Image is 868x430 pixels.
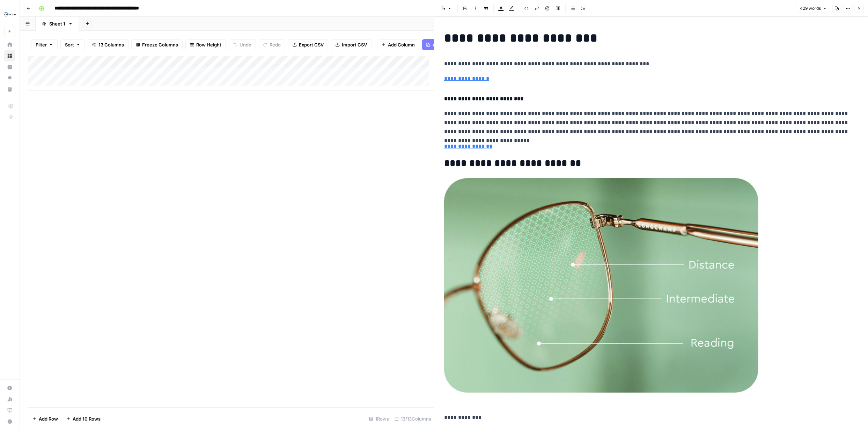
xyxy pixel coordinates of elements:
button: Add Row [28,413,62,424]
div: Keywords by Traffic [78,41,115,46]
button: Row Height [185,39,226,50]
span: Freeze Columns [142,41,178,48]
a: Opportunities [4,73,15,84]
a: Sheet 1 [36,17,79,31]
a: Insights [4,61,15,73]
div: v 4.0.25 [20,11,34,17]
div: Sheet 1 [49,20,65,27]
span: Add Row [39,415,58,422]
span: Undo [240,41,251,48]
button: Filter [31,39,58,50]
span: Add 10 Rows [73,415,101,422]
a: Home [4,39,15,50]
div: 1 Rows [366,413,392,424]
button: Add Column [377,39,419,50]
img: website_grey.svg [11,18,17,24]
div: Domain Overview [28,41,62,46]
a: Usage [4,394,15,405]
span: Import CSV [342,41,367,48]
button: Workspace: FYidoctors [4,6,15,23]
button: Add Power Agent [422,39,481,50]
span: Row Height [196,41,221,48]
div: Domain: [DOMAIN_NAME] [18,18,77,24]
button: Redo [259,39,285,50]
button: Sort [60,39,85,50]
button: Export CSV [288,39,328,50]
span: 429 words [800,5,821,12]
span: 13 Columns [98,41,124,48]
img: tab_keywords_by_traffic_grey.svg [71,41,76,46]
button: Freeze Columns [131,39,183,50]
span: Export CSV [299,41,324,48]
a: Settings [4,382,15,394]
button: 13 Columns [88,39,128,50]
button: Add 10 Rows [62,413,105,424]
button: Import CSV [331,39,372,50]
div: 13/13 Columns [392,413,434,424]
a: Your Data [4,84,15,95]
a: Browse [4,50,15,61]
button: 429 words [797,4,830,13]
span: Sort [65,41,74,48]
span: Filter [36,41,47,48]
span: Redo [270,41,281,48]
img: FYidoctors Logo [4,8,17,21]
img: tab_domain_overview_orange.svg [20,41,26,46]
span: Add Column [388,41,415,48]
button: Help + Support [4,416,15,427]
a: Learning Hub [4,405,15,416]
img: logo_orange.svg [11,11,17,17]
button: Undo [229,39,256,50]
